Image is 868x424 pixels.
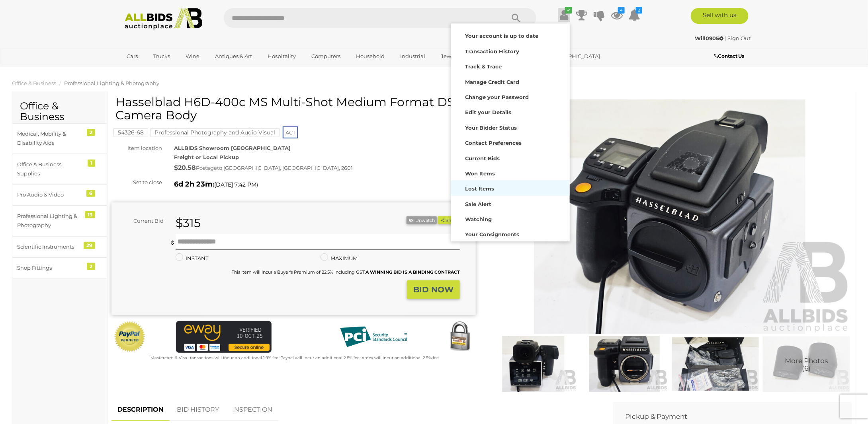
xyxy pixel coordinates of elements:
a: 54326-68 [113,129,148,136]
span: ( ) [213,181,258,188]
b: Contact Us [714,53,745,59]
i: 4 [618,7,625,14]
a: Antiques & Art [210,50,257,63]
a: Lost Items [451,180,570,195]
h2: Office & Business [20,101,99,123]
i: 2 [636,7,642,14]
img: Official PayPal Seal [113,321,146,353]
a: Cars [121,50,143,63]
h2: Pickup & Payment [625,413,828,420]
strong: Your Bidder Status [465,124,517,131]
a: Transaction History [451,43,570,58]
a: Manage Credit Card [451,74,570,89]
strong: Watching [465,216,492,222]
a: Professional Photography and Audio Visual [150,129,280,136]
img: eWAY Payment Gateway [176,321,272,353]
img: Hasselblad H6D-400c MS Multi-Shot Medium Format DSLR Camera Body [488,99,852,334]
a: Computers [306,50,346,63]
div: 1 [88,159,95,167]
a: Scientific Instruments 29 [12,236,107,257]
strong: Current Bids [465,155,500,161]
a: Shop Fittings 2 [12,257,107,278]
label: INSTANT [176,254,208,263]
a: Office & Business Supplies 1 [12,154,107,185]
a: Sale Alert [451,196,570,211]
a: BID HISTORY [171,398,225,422]
strong: Edit your Details [465,109,511,115]
a: DESCRIPTION [111,398,170,422]
a: Professional Lighting & Photography 13 [12,206,107,236]
strong: Contact Preferences [465,140,522,146]
img: Hasselblad H6D-400c MS Multi-Shot Medium Format DSLR Camera Body [490,336,577,392]
img: Hasselblad H6D-400c MS Multi-Shot Medium Format DSLR Camera Body [581,336,668,392]
div: Scientific Instruments [17,242,83,251]
div: 29 [84,242,95,249]
a: Watching [451,211,570,226]
a: Won Items [451,165,570,180]
div: 6 [86,190,95,197]
img: PCI DSS compliant [334,321,413,353]
span: [DATE] 7:42 PM [214,181,256,188]
strong: BID NOW [413,285,454,294]
div: Current Bid [111,216,170,226]
b: A WINNING BID IS A BINDING CONTRACT [366,269,460,275]
strong: Transaction History [465,48,519,54]
strong: $315 [176,216,201,230]
a: Your account is up to date [451,27,570,43]
a: Contact Us [714,52,747,60]
a: Your Consignments [451,226,570,241]
button: Share [438,216,460,225]
strong: Track & Trace [465,63,502,70]
a: Pro Audio & Video 6 [12,184,107,205]
strong: $20.58 [174,164,196,171]
a: Office & Business [12,80,56,86]
a: Medical, Mobility & Disability Aids 2 [12,123,107,154]
a: INSPECTION [226,398,278,422]
h1: Hasselblad H6D-400c MS Multi-Shot Medium Format DSLR Camera Body [115,95,474,122]
div: Item location [106,144,168,153]
strong: Change your Password [465,94,529,100]
a: 2 [628,8,640,22]
span: More Photos (6) [785,357,828,372]
button: Search [497,8,536,28]
a: Track & Trace [451,58,570,73]
div: Office & Business Supplies [17,160,83,179]
button: BID NOW [407,280,460,299]
div: 13 [85,211,95,218]
small: This Item will incur a Buyer's Premium of 22.5% including GST. [232,269,460,275]
span: ACT [283,126,298,138]
div: Shop Fittings [17,263,83,272]
a: Current Bids [451,150,570,165]
strong: Your account is up to date [465,33,538,39]
div: Postage [174,162,476,174]
button: Unwatch [407,216,437,225]
a: 4 [611,8,623,22]
strong: Your Consignments [465,231,519,237]
a: Industrial [395,50,430,63]
mark: Professional Photography and Audio Visual [150,128,280,136]
small: Mastercard & Visa transactions will incur an additional 1.9% fee. Paypal will incur an additional... [150,355,440,360]
strong: Manage Credit Card [465,79,519,85]
a: Edit your Details [451,104,570,119]
div: Pro Audio & Video [17,190,83,199]
a: Will0905 [695,35,725,41]
div: 2 [87,263,95,270]
li: Unwatch this item [407,216,437,225]
a: Wine [180,50,205,63]
img: Hasselblad H6D-400c MS Multi-Shot Medium Format DSLR Camera Body [672,336,759,392]
strong: Won Items [465,170,495,177]
a: [GEOGRAPHIC_DATA] [538,50,605,63]
a: Sign Out [727,35,751,41]
a: Professional Lighting & Photography [64,80,159,86]
div: Medical, Mobility & Disability Aids [17,129,83,148]
div: Professional Lighting & Photography [17,212,83,230]
img: Hasselblad H6D-400c MS Multi-Shot Medium Format DSLR Camera Body [763,336,850,392]
a: Contact Preferences [451,134,570,150]
img: Secured by Rapid SSL [444,321,476,353]
strong: Sale Alert [465,201,491,207]
label: MAXIMUM [321,254,358,263]
a: Change your Password [451,89,570,104]
a: Jewellery [436,50,471,63]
